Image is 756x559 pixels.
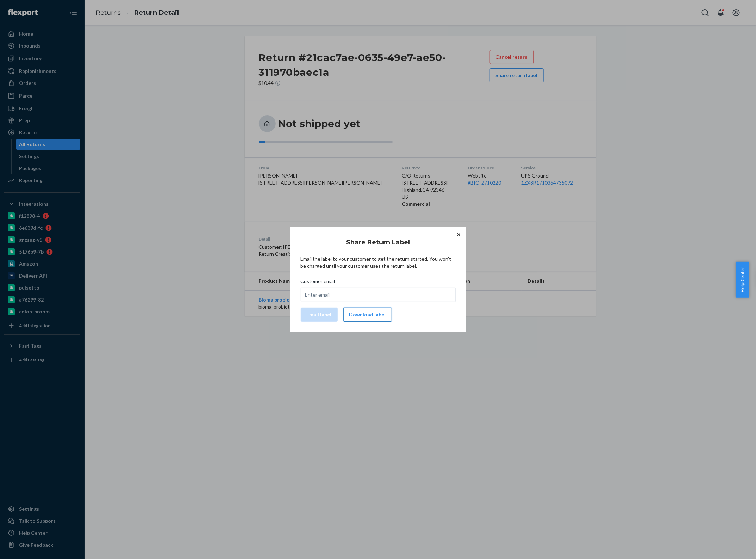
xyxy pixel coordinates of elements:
[301,288,456,302] input: Customer email
[343,308,392,322] button: Download label
[346,238,410,247] h3: Share Return Label
[301,255,456,269] p: Email the label to your customer to get the return started. You won't be charged until your custo...
[455,231,462,238] button: Close
[301,278,335,288] span: Customer email
[301,308,338,322] button: Email label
